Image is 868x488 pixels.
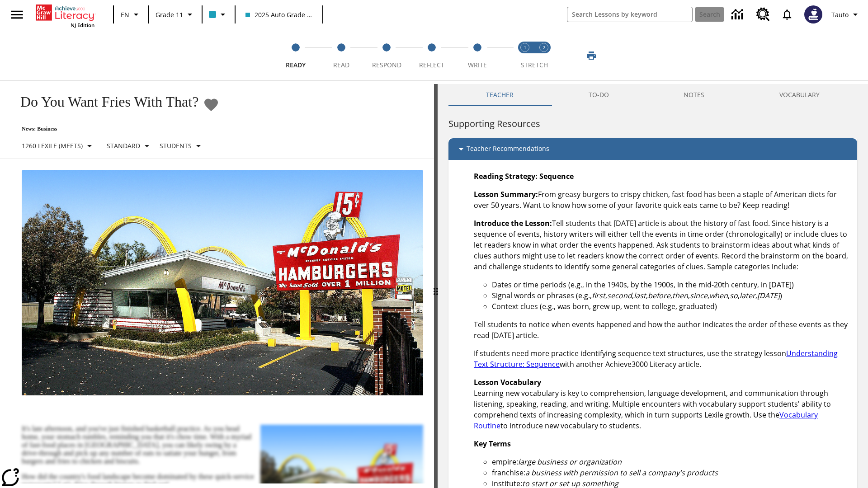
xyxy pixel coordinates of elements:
button: Select Lexile, 1260 Lexile (Meets) [18,138,99,154]
strong: Sequence [539,171,574,181]
em: large business or organization [518,457,622,467]
button: Read step 2 of 5 [315,31,367,80]
button: Class color is light blue. Change class color [205,6,232,23]
span: Ready [286,61,306,69]
h1: Do You Want Fries With That? [11,94,198,110]
li: Signal words or phrases (e.g., , , , , , , , , , ) [492,290,850,301]
button: Stretch Read step 1 of 2 [512,31,538,80]
h6: Supporting Resources [448,117,857,131]
p: 1260 Lexile (Meets) [22,141,83,150]
a: Data Center [726,2,751,27]
button: Select Student [156,138,208,154]
div: Press Enter or Spacebar and then press right and left arrow keys to move the slider [434,84,438,488]
em: last [634,291,646,300]
p: If students need more practice identifying sequence text structures, use the strategy lesson with... [474,348,850,370]
strong: Introduce the Lesson: [474,218,552,228]
em: so [730,291,738,300]
div: Home [36,3,94,28]
em: a business with permission to sell a company's products [525,468,718,478]
button: Print [577,47,606,64]
strong: Lesson Vocabulary [474,377,541,387]
strong: Key Terms [474,439,511,449]
em: later [740,291,755,300]
div: Teacher Recommendations [448,138,857,160]
button: Grade: Grade 11, Select a grade [152,6,199,23]
div: activity [438,84,868,488]
div: Instructional Panel Tabs [448,84,857,106]
text: 2 [543,45,545,51]
strong: Reading Strategy: [474,171,538,181]
p: Tell students to notice when events happened and how the author indicates the order of these even... [474,319,850,341]
span: Reflect [419,61,444,69]
a: Resource Center, Will open in new tab [751,2,775,27]
button: VOCABULARY [742,84,857,106]
em: before [648,291,670,300]
button: TO-DO [551,84,646,106]
span: 2025 Auto Grade 11 [245,10,312,19]
button: Language: EN, Select a language [117,6,146,23]
button: Open side menu [4,1,30,28]
span: Read [333,61,349,69]
span: Grade 11 [156,10,183,19]
input: search field [567,7,692,22]
button: NOTES [646,84,742,106]
button: Respond step 3 of 5 [360,31,413,80]
em: then [672,291,688,300]
button: Reflect step 4 of 5 [406,31,458,80]
li: Dates or time periods (e.g., in the 1940s, by the 1900s, in the mid-20th century, in [DATE]) [492,279,850,290]
em: since [690,291,708,300]
button: Teacher [448,84,551,106]
strong: Lesson Summary: [474,189,538,199]
p: News: Business [11,126,219,132]
button: Select a new avatar [799,3,828,26]
li: Context clues (e.g., was born, grew up, went to college, graduated) [492,301,850,312]
li: empire: [492,456,850,467]
button: Stretch Respond step 2 of 2 [531,31,557,80]
li: franchise: [492,467,850,478]
p: From greasy burgers to crispy chicken, fast food has been a staple of American diets for over 50 ... [474,189,850,211]
button: Add to Favorites - Do You Want Fries With That? [203,97,219,113]
img: One of the first McDonald's stores, with the iconic red sign and golden arches. [22,170,423,396]
span: Respond [372,61,401,69]
a: Notifications [775,3,799,26]
em: when [709,291,728,300]
p: Learning new vocabulary is key to comprehension, language development, and communication through ... [474,377,850,431]
button: Ready step 1 of 5 [269,31,322,80]
em: [DATE] [757,291,780,300]
p: Students [160,141,192,150]
span: NJ Edition [71,22,94,28]
button: Scaffolds, Standard [103,138,156,154]
button: Write step 5 of 5 [451,31,504,80]
span: STRETCH [521,61,548,69]
span: Write [468,61,487,69]
span: EN [121,10,129,19]
img: Avatar [804,5,822,23]
button: Profile/Settings [828,6,864,23]
span: Tauto [831,10,849,19]
em: first [592,291,605,300]
p: Standard [107,141,140,150]
em: second [607,291,632,300]
p: Tell students that [DATE] article is about the history of fast food. Since history is a sequence ... [474,218,850,272]
text: 1 [524,45,526,51]
p: Teacher Recommendations [467,144,549,155]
